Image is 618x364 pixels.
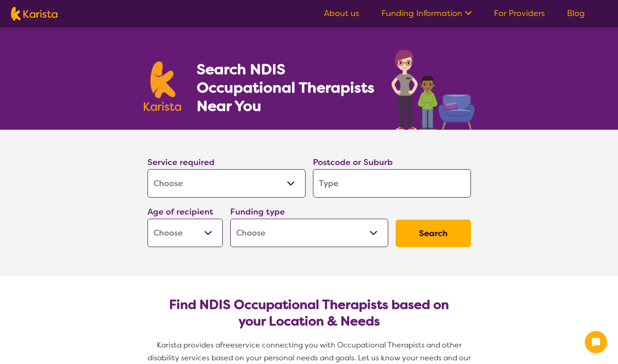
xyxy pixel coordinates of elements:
button: Search [396,220,471,247]
a: For Providers [494,8,545,19]
a: About us [324,8,359,19]
h1: Search NDIS Occupational Therapists Near You [197,60,375,115]
label: Funding type [230,206,285,217]
label: Service required [147,157,215,168]
label: Postcode or Suburb [313,157,393,168]
img: occupational-therapy [391,50,475,130]
span: free [220,340,235,350]
a: Blog [567,8,585,19]
h2: Find NDIS Occupational Therapists based on your Location & Needs [155,297,464,330]
input: Type [313,169,471,198]
a: Funding Information [381,8,472,19]
span: Karista provides a [157,340,220,350]
img: Karista logo [144,61,181,111]
img: Karista logo [11,7,57,21]
label: Age of recipient [147,206,213,217]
